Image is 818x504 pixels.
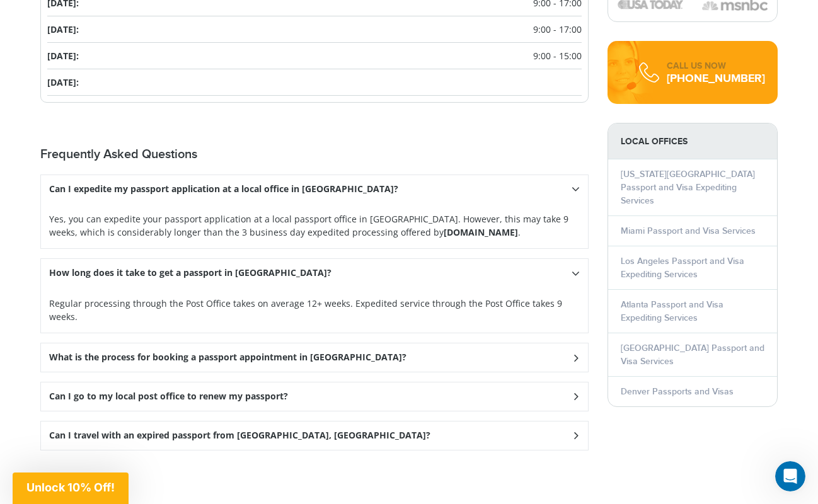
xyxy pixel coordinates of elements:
h2: Frequently Asked Questions [40,147,589,162]
strong: [DOMAIN_NAME] [444,226,518,238]
a: Atlanta Passport and Visa Expediting Services [621,299,723,323]
h3: How long does it take to get a passport in [GEOGRAPHIC_DATA]? [49,268,331,278]
a: Miami Passport and Visa Services [621,226,756,236]
span: Unlock 10% Off! [26,481,115,494]
h3: Can I go to my local post office to renew my passport? [49,391,288,402]
a: Denver Passports and Visas [621,386,734,397]
div: CALL US NOW [667,60,765,72]
li: [DATE]: [47,16,582,43]
a: [GEOGRAPHIC_DATA] Passport and Visa Services [621,343,764,367]
div: [PHONE_NUMBER] [667,72,765,85]
a: Los Angeles Passport and Visa Expediting Services [621,256,744,280]
iframe: Intercom live chat [775,461,805,491]
a: [US_STATE][GEOGRAPHIC_DATA] Passport and Visa Expediting Services [621,169,755,206]
h3: Can I travel with an expired passport from [GEOGRAPHIC_DATA], [GEOGRAPHIC_DATA]? [49,430,430,441]
span: 9:00 - 17:00 [533,23,582,36]
div: Unlock 10% Off! [13,472,129,504]
span: 9:00 - 15:00 [533,49,582,62]
li: [DATE]: [47,69,582,96]
p: Regular processing through the Post Office takes on average 12+ weeks. Expedited service through ... [49,297,580,323]
p: Yes, you can expedite your passport application at a local passport office in [GEOGRAPHIC_DATA]. ... [49,212,580,239]
li: [DATE]: [47,43,582,69]
h3: What is the process for booking a passport appointment in [GEOGRAPHIC_DATA]? [49,352,406,363]
strong: LOCAL OFFICES [608,123,777,159]
h3: Can I expedite my passport application at a local office in [GEOGRAPHIC_DATA]? [49,184,398,195]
